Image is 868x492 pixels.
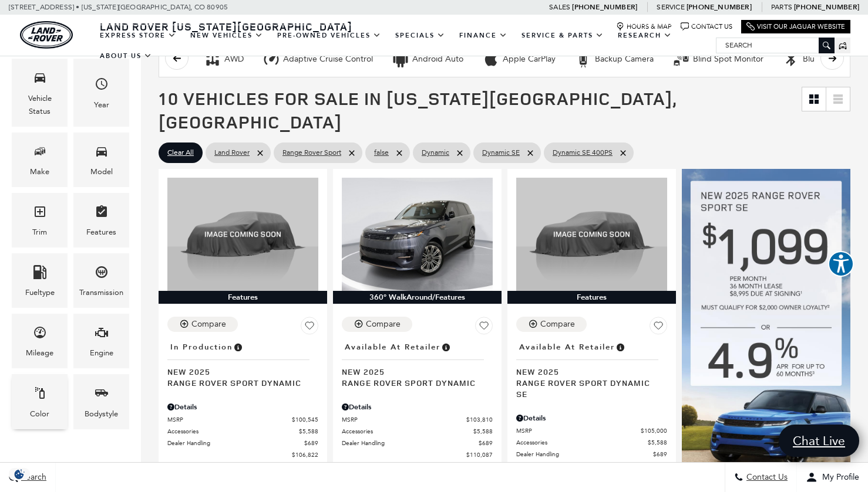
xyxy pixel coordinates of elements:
[650,317,667,339] button: Save Vehicle
[648,438,667,447] span: $5,588
[440,341,451,354] span: Vehicle is in stock and ready for immediate delivery. Due to demand, availability is subject to c...
[32,226,47,239] div: Trim
[167,439,318,447] a: Dealer Handling $689
[616,22,672,31] a: Hours & Map
[33,67,47,91] span: Vehicle
[167,377,309,388] span: Range Rover Sport Dynamic
[93,25,183,46] a: EXPRESS STORE
[73,193,129,247] div: FeaturesFeatures
[342,339,493,388] a: Available at RetailerNew 2025Range Rover Sport Dynamic
[270,25,388,46] a: Pre-Owned Vehicles
[787,433,851,449] span: Chat Live
[479,439,493,447] span: $689
[301,317,318,339] button: Save Vehicle
[93,19,359,33] a: Land Rover [US_STATE][GEOGRAPHIC_DATA]
[657,3,684,11] span: Service
[90,165,113,178] div: Model
[540,319,575,330] div: Compare
[159,86,677,134] span: 10 Vehicles for Sale in [US_STATE][GEOGRAPHIC_DATA], [GEOGRAPHIC_DATA]
[342,427,473,436] span: Accessories
[21,92,59,118] div: Vehicle Status
[771,3,792,11] span: Parts
[342,439,493,447] a: Dealer Handling $689
[95,383,109,407] span: Bodystyle
[516,450,667,459] a: Dealer Handling $689
[516,426,667,435] a: MSRP $105,000
[167,427,318,436] a: Accessories $5,588
[345,341,440,354] span: Available at Retailer
[653,450,667,459] span: $689
[366,319,401,330] div: Compare
[342,427,493,436] a: Accessories $5,588
[12,253,68,308] div: FueltypeFueltype
[507,291,676,304] div: Features
[422,145,449,160] span: Dynamic
[167,317,238,332] button: Compare Vehicle
[666,46,770,71] button: Blind Spot MonitorBlind Spot Monitor
[6,468,33,480] section: Click to Open Cookie Consent Modal
[519,341,615,354] span: Available at Retailer
[516,413,667,423] div: Pricing Details - Range Rover Sport Dynamic SE
[282,145,341,160] span: Range Rover Sport
[817,473,859,483] span: My Profile
[86,226,116,239] div: Features
[90,347,113,359] div: Engine
[782,50,800,67] div: Bluetooth
[828,251,854,279] aside: Accessibility Help Desk
[475,317,493,339] button: Save Vehicle
[25,286,55,299] div: Fueltype
[292,415,318,424] span: $100,545
[342,450,493,459] a: $110,087
[167,145,194,160] span: Clear All
[611,25,679,46] a: Research
[30,408,49,420] div: Color
[516,426,641,435] span: MSRP
[342,415,493,424] a: MSRP $103,810
[516,317,587,332] button: Compare Vehicle
[553,145,613,160] span: Dynamic SE 400PS
[794,2,859,12] a: [PHONE_NUMBER]
[73,253,129,308] div: TransmissionTransmission
[342,317,412,332] button: Compare Vehicle
[159,291,327,304] div: Features
[776,46,846,71] button: BluetoothBluetooth
[641,426,667,435] span: $105,000
[94,99,109,111] div: Year
[516,462,667,470] a: $111,277
[85,408,118,420] div: Bodystyle
[572,2,637,12] a: [PHONE_NUMBER]
[33,202,47,226] span: Trim
[95,262,109,286] span: Transmission
[167,415,318,424] a: MSRP $100,545
[452,25,514,46] a: Finance
[167,415,292,424] span: MSRP
[466,415,493,424] span: $103,810
[342,377,484,388] span: Range Rover Sport Dynamic
[304,439,318,447] span: $689
[6,468,33,480] img: Opt-Out Icon
[516,377,658,399] span: Range Rover Sport Dynamic SE
[828,251,854,277] button: Explore your accessibility options
[30,165,49,178] div: Make
[693,54,763,65] div: Blind Spot Monitor
[167,439,304,447] span: Dealer Handling
[516,366,658,377] span: New 2025
[374,145,389,160] span: false
[33,262,47,286] span: Fueltype
[716,38,834,52] input: Search
[167,450,318,459] a: $106,822
[342,402,493,412] div: Pricing Details - Range Rover Sport Dynamic
[388,25,452,46] a: Specials
[95,74,109,98] span: Year
[12,193,68,247] div: TrimTrim
[743,473,788,483] span: Contact Us
[167,366,309,377] span: New 2025
[33,141,47,165] span: Make
[516,438,667,447] a: Accessories $5,588
[12,133,68,187] div: MakeMake
[803,54,839,65] div: Bluetooth
[514,25,611,46] a: Service & Parts
[167,339,318,388] a: In ProductionNew 2025Range Rover Sport Dynamic
[299,427,318,436] span: $5,588
[79,286,123,299] div: Transmission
